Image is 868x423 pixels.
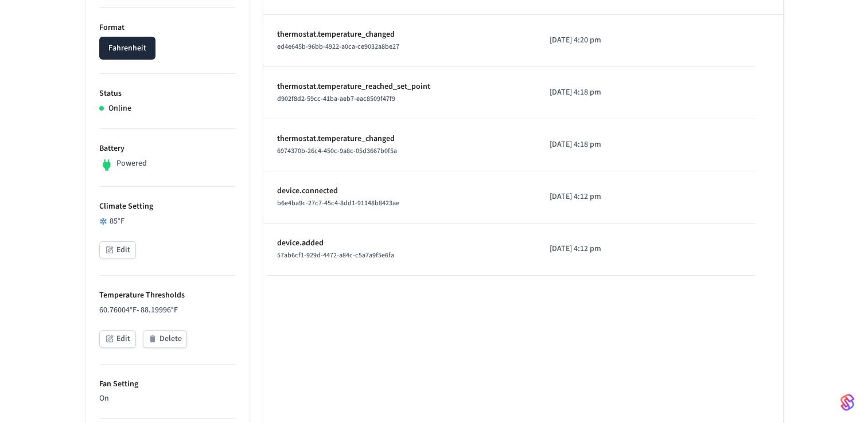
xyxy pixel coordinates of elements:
[99,241,136,259] button: Edit
[277,133,522,145] p: thermostat.temperature_changed
[277,42,399,52] span: ed4e645b-96bb-4922-a0ca-ce9032a8be27
[116,158,147,170] p: Powered
[277,198,399,208] span: b6e4ba9c-27c7-45c4-8dd1-91148b8423ae
[99,201,236,213] p: Climate Setting
[277,146,397,156] span: 6974370b-26c4-450c-9a8c-05d3667b0f5a
[99,378,236,390] p: Fan Setting
[277,250,394,260] span: 57ab6cf1-929d-4472-a84c-c5a7a9f5e6fa
[277,81,522,93] p: thermostat.temperature_reached_set_point
[840,393,854,412] img: SeamLogoGradient.69752ec5.svg
[108,103,131,115] p: Online
[99,88,236,100] p: Status
[99,330,136,348] button: Edit
[277,237,522,249] p: device.added
[549,191,641,203] p: [DATE] 4:12 pm
[99,216,236,228] div: 85 °F
[99,289,236,301] p: Temperature Thresholds
[277,185,522,197] p: device.connected
[99,22,236,34] p: Format
[549,243,641,255] p: [DATE] 4:12 pm
[549,34,641,46] p: [DATE] 4:20 pm
[99,393,236,405] p: On
[99,37,155,60] button: Fahrenheit
[143,330,187,348] button: Delete
[99,143,236,155] p: Battery
[277,29,522,41] p: thermostat.temperature_changed
[549,139,641,151] p: [DATE] 4:18 pm
[277,94,395,104] span: d902f8d2-59cc-41ba-aeb7-eac8509f47f9
[549,87,641,99] p: [DATE] 4:18 pm
[99,304,236,316] p: 60.76004 °F - 88.19996 °F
